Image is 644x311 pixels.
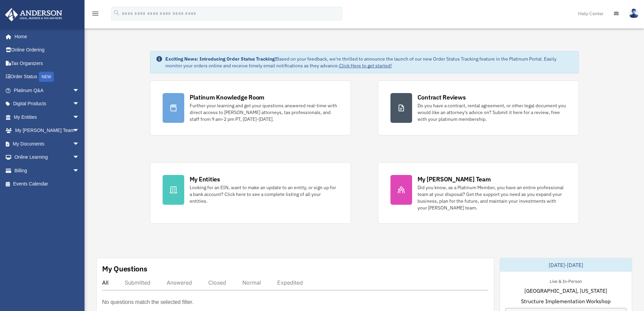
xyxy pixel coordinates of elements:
[5,137,90,151] a: My Documentsarrow_drop_down
[418,175,491,183] div: My [PERSON_NAME] Team
[190,175,220,183] div: My Entities
[5,30,86,43] a: Home
[150,81,351,135] a: Platinum Knowledge Room Further your learning and get your questions answered real-time with dire...
[208,279,226,286] div: Closed
[167,279,192,286] div: Answered
[73,137,86,151] span: arrow_drop_down
[277,279,303,286] div: Expedited
[91,12,99,18] a: menu
[91,9,99,18] i: menu
[39,72,54,82] div: NEW
[190,93,265,102] div: Platinum Knowledge Room
[190,102,338,123] div: Further your learning and get your questions answered real-time with direct access to [PERSON_NAM...
[242,279,261,286] div: Normal
[5,177,90,191] a: Events Calendar
[190,184,338,204] div: Looking for an EIN, want to make an update to an entity, or sign up for a bank account? Click her...
[3,8,64,21] img: Anderson Advisors Platinum Portal
[629,8,639,18] img: User Pic
[418,93,466,102] div: Contract Reviews
[73,124,86,138] span: arrow_drop_down
[500,258,632,272] div: [DATE]-[DATE]
[521,297,611,305] span: Structure Implementation Workshop
[102,279,109,286] div: All
[73,151,86,164] span: arrow_drop_down
[5,110,90,124] a: My Entitiesarrow_drop_down
[5,164,90,177] a: Billingarrow_drop_down
[418,184,566,211] div: Did you know, as a Platinum Member, you have an entire professional team at your disposal? Get th...
[150,162,351,224] a: My Entities Looking for an EIN, want to make an update to an entity, or sign up for a bank accoun...
[73,97,86,111] span: arrow_drop_down
[418,102,566,123] div: Do you have a contract, rental agreement, or other legal document you would like an attorney's ad...
[165,55,573,69] div: Based on your feedback, we're thrilled to announce the launch of our new Order Status Tracking fe...
[378,162,579,224] a: My [PERSON_NAME] Team Did you know, as a Platinum Member, you have an entire professional team at...
[378,81,579,135] a: Contract Reviews Do you have a contract, rental agreement, or other legal document you would like...
[544,277,587,284] div: Live & In-Person
[102,264,147,274] div: My Questions
[73,110,86,124] span: arrow_drop_down
[5,43,90,57] a: Online Ordering
[125,279,150,286] div: Submitted
[102,297,193,307] p: No questions match the selected filter.
[73,164,86,178] span: arrow_drop_down
[524,287,607,295] span: [GEOGRAPHIC_DATA], [US_STATE]
[5,84,90,97] a: Platinum Q&Aarrow_drop_down
[5,70,90,84] a: Order StatusNEW
[113,9,120,17] i: search
[5,151,90,164] a: Online Learningarrow_drop_down
[165,56,276,62] strong: Exciting News: Introducing Order Status Tracking!
[339,63,392,69] a: Click Here to get started!
[5,97,90,111] a: Digital Productsarrow_drop_down
[5,124,90,137] a: My [PERSON_NAME] Teamarrow_drop_down
[73,84,86,97] span: arrow_drop_down
[5,57,90,70] a: Tax Organizers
